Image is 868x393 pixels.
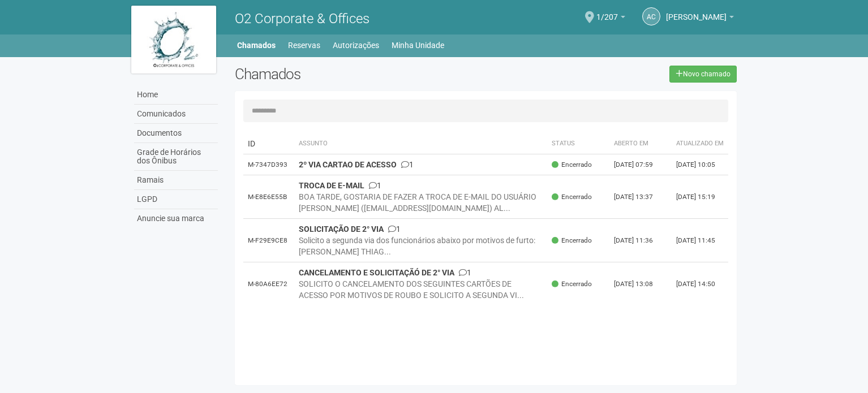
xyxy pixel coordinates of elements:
span: Encerrado [552,236,592,245]
div: BOA TARDE, GOSTARIA DE FAZER A TROCA DE E-MAIL DO USUÁRIO [PERSON_NAME] ([EMAIL_ADDRESS][DOMAIN_N... [299,191,543,214]
span: 1/207 [596,2,618,21]
span: 1 [459,268,471,277]
strong: TROCA DE E-MAIL [299,181,364,190]
span: Andréa Cunha [666,2,727,21]
a: [PERSON_NAME] [666,14,734,23]
img: logo.jpg [131,6,216,74]
th: Assunto [294,133,547,154]
th: Atualizado em [672,133,728,154]
td: [DATE] 13:37 [609,175,672,219]
a: Anuncie sua marca [134,209,218,228]
td: M-E8E6E55B [243,175,294,219]
span: 1 [401,160,414,169]
a: AC [642,7,660,25]
td: [DATE] 14:50 [672,262,728,306]
a: Grade de Horários dos Ônibus [134,143,218,171]
span: Encerrado [552,192,592,202]
td: [DATE] 13:08 [609,262,672,306]
td: M-F29E9CE8 [243,219,294,262]
a: 1/207 [596,14,625,23]
a: Chamados [237,37,276,53]
th: Aberto em [609,133,672,154]
div: SOLICITO O CANCELAMENTO DOS SEGUINTES CARTÕES DE ACESSO POR MOTIVOS DE ROUBO E SOLICITO A SEGUNDA... [299,278,543,301]
td: M-80A6EE72 [243,262,294,306]
td: [DATE] 15:19 [672,175,728,219]
a: Reservas [288,37,320,53]
a: Home [134,85,218,105]
td: [DATE] 10:05 [672,154,728,175]
a: Ramais [134,171,218,190]
td: [DATE] 07:59 [609,154,672,175]
th: Status [547,133,609,154]
strong: CANCELAMENTO E SOLICITAÇÃÓ DE 2° VIA [299,268,454,277]
td: ID [243,133,294,154]
a: Novo chamado [669,66,737,83]
span: Encerrado [552,279,592,289]
div: Solicito a segunda via dos funcionários abaixo por motivos de furto: [PERSON_NAME] THIAG... [299,235,543,257]
span: Encerrado [552,160,592,170]
h2: Chamados [235,66,434,83]
span: O2 Corporate & Offices [235,11,369,27]
a: Minha Unidade [392,37,444,53]
td: M-7347D393 [243,154,294,175]
span: 1 [388,224,401,234]
a: Comunicados [134,105,218,124]
a: Documentos [134,124,218,143]
td: [DATE] 11:45 [672,219,728,262]
td: [DATE] 11:36 [609,219,672,262]
strong: SOLICITAÇÃO DE 2° VIA [299,224,384,234]
strong: 2º VIA CARTAO DE ACESSO [299,160,397,169]
span: 1 [369,181,381,190]
a: LGPD [134,190,218,209]
a: Autorizações [333,37,379,53]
